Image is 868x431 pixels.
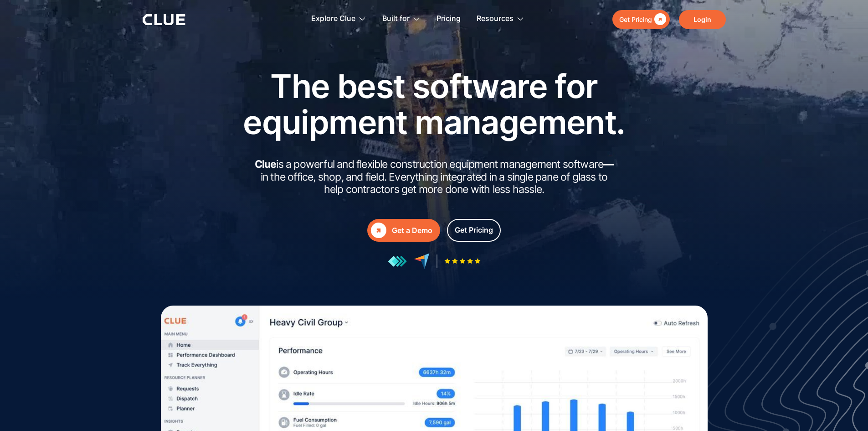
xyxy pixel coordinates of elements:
iframe: Chat Widget [704,303,868,431]
img: Five-star rating icon [444,258,481,264]
a: Get Pricing [447,219,501,242]
div: Get a Demo [392,225,432,236]
div: Resources [477,5,524,33]
h1: The best software for equipment management. [229,68,639,140]
div: Get Pricing [455,224,493,236]
a: Get Pricing [612,10,670,29]
div: Built for [382,5,410,33]
h2: is a powerful and flexible construction equipment management software in the office, shop, and fi... [252,158,616,196]
div: Explore Clue [311,5,366,33]
div: Resources [477,5,514,33]
div:  [652,14,666,25]
a: Get a Demo [367,219,440,242]
div: Built for [382,5,421,33]
a: Login [679,10,726,29]
img: reviews at capterra [414,253,430,269]
div: Get Pricing [619,14,652,25]
a: Pricing [437,5,461,33]
img: reviews at getapp [388,255,407,267]
div:  [371,223,386,238]
strong: Clue [255,158,277,171]
strong: — [603,158,613,171]
div: Explore Clue [311,5,355,33]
